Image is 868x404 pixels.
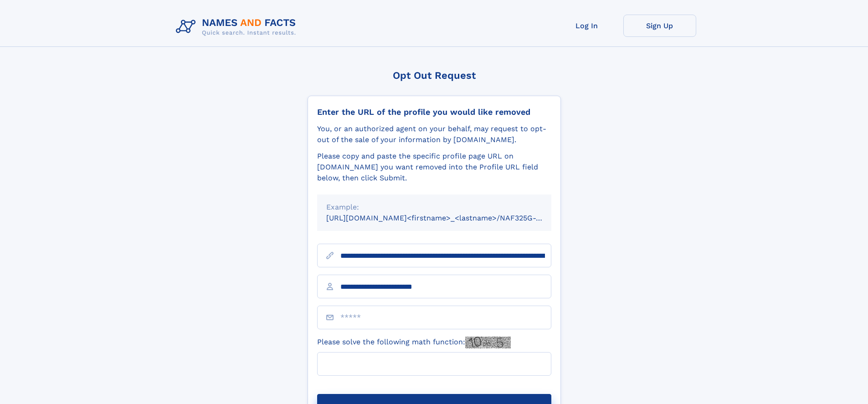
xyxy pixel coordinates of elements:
[308,70,561,81] div: Opt Out Request
[317,151,551,184] div: Please copy and paste the specific profile page URL on [DOMAIN_NAME] you want removed into the Pr...
[550,15,623,37] a: Log In
[623,15,696,37] a: Sign Up
[317,337,511,348] label: Please solve the following math function:
[326,202,542,213] div: Example:
[172,15,303,39] img: Logo Names and Facts
[317,123,551,145] div: You, or an authorized agent on your behalf, may request to opt-out of the sale of your informatio...
[317,107,551,117] div: Enter the URL of the profile you would like removed
[326,214,569,222] small: [URL][DOMAIN_NAME]<firstname>_<lastname>/NAF325G-xxxxxxxx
